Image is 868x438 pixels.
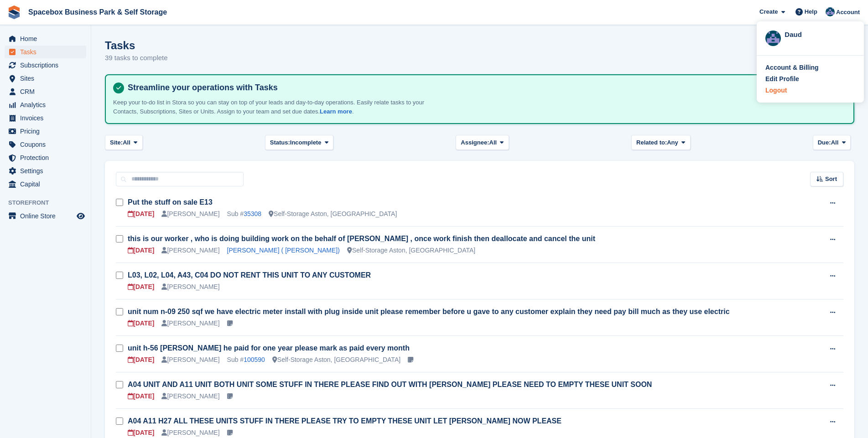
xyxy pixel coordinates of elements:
span: Invoices [20,112,75,124]
button: Site: All [105,135,143,150]
span: CRM [20,85,75,98]
a: menu [5,46,86,58]
div: Edit Profile [765,74,799,84]
div: Self-Storage Aston, [GEOGRAPHIC_DATA] [272,355,400,365]
a: menu [5,59,86,72]
span: Online Store [20,210,75,222]
a: menu [5,178,86,191]
span: Storefront [8,198,91,207]
span: Status: [270,138,290,147]
a: Edit Profile [765,74,855,84]
img: Daud [765,31,781,46]
div: [PERSON_NAME] [161,428,219,438]
a: menu [5,72,86,85]
span: Assignee: [461,138,489,147]
div: Self-Storage Aston, [GEOGRAPHIC_DATA] [347,246,475,255]
h1: Tasks [105,39,168,52]
span: All [831,138,839,147]
img: Daud [826,7,835,16]
div: [PERSON_NAME] [161,209,219,219]
span: All [489,138,497,147]
a: Account & Billing [765,63,855,72]
p: 39 tasks to complete [105,53,168,63]
a: L03, L02, L04, A43, C04 DO NOT RENT THIS UNIT TO ANY CUSTOMER [128,271,371,279]
span: Home [20,32,75,45]
a: menu [5,112,86,124]
span: All [123,138,130,147]
button: Assignee: All [456,135,509,150]
span: Coupons [20,138,75,151]
div: [PERSON_NAME] [161,355,219,365]
a: unit num n-09 250 sqf we have electric meter install with plug inside unit please remember before... [128,308,730,315]
a: menu [5,151,86,164]
div: [PERSON_NAME] [161,319,219,328]
span: Sort [825,175,837,184]
p: Keep your to-do list in Stora so you can stay on top of your leads and day-to-day operations. Eas... [113,98,432,116]
div: Sub # [227,209,262,219]
button: Related to: Any [631,135,690,150]
span: Settings [20,165,75,177]
span: Capital [20,178,75,191]
a: Learn more [320,108,352,115]
a: [PERSON_NAME] ( [PERSON_NAME]) [227,247,340,254]
a: menu [5,138,86,151]
a: Logout [765,86,855,95]
span: Create [759,7,778,16]
a: menu [5,125,86,138]
div: [DATE] [128,355,154,365]
a: menu [5,210,86,222]
h4: Streamline your operations with Tasks [124,82,846,93]
span: Incomplete [290,138,322,147]
a: menu [5,32,86,45]
div: Sub # [227,355,265,365]
span: Related to: [636,138,667,147]
a: Preview store [75,211,86,222]
div: [DATE] [128,282,154,292]
a: 35308 [244,210,261,217]
div: [PERSON_NAME] [161,246,219,255]
span: Any [667,138,678,147]
div: [DATE] [128,246,154,255]
div: [DATE] [128,428,154,438]
a: unit h-56 [PERSON_NAME] he paid for one year please mark as paid every month [128,344,410,352]
div: Self-Storage Aston, [GEOGRAPHIC_DATA] [269,209,397,219]
button: Status: Incomplete [265,135,333,150]
div: Logout [765,86,787,95]
span: Tasks [20,46,75,58]
span: Help [805,7,817,16]
a: A04 A11 H27 ALL THESE UNITS STUFF IN THERE PLEASE TRY TO EMPTY THESE UNIT LET [PERSON_NAME] NOW P... [128,417,561,425]
div: Daud [785,30,855,38]
a: menu [5,98,86,111]
span: Account [836,8,860,17]
span: Subscriptions [20,59,75,72]
span: Pricing [20,125,75,138]
a: Spacebox Business Park & Self Storage [25,5,171,20]
span: Protection [20,151,75,164]
div: [PERSON_NAME] [161,392,219,401]
a: 100590 [244,356,265,363]
span: Analytics [20,98,75,111]
a: A04 UNIT AND A11 UNIT BOTH UNIT SOME STUFF IN THERE PLEASE FIND OUT WITH [PERSON_NAME] PLEASE NEE... [128,381,652,388]
span: Sites [20,72,75,85]
a: menu [5,165,86,177]
img: stora-icon-8386f47178a22dfd0bd8f6a31ec36ba5ce8667c1dd55bd0f319d3a0aa187defe.svg [7,5,21,19]
span: Due: [818,138,831,147]
div: [PERSON_NAME] [161,282,219,292]
a: Put the stuff on sale E13 [128,198,213,206]
div: [DATE] [128,392,154,401]
a: this is our worker , who is doing building work on the behalf of [PERSON_NAME] , once work finish... [128,235,595,242]
div: Account & Billing [765,63,819,72]
div: [DATE] [128,319,154,328]
div: [DATE] [128,209,154,219]
button: Due: All [813,135,851,150]
span: Site: [110,138,123,147]
a: menu [5,85,86,98]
